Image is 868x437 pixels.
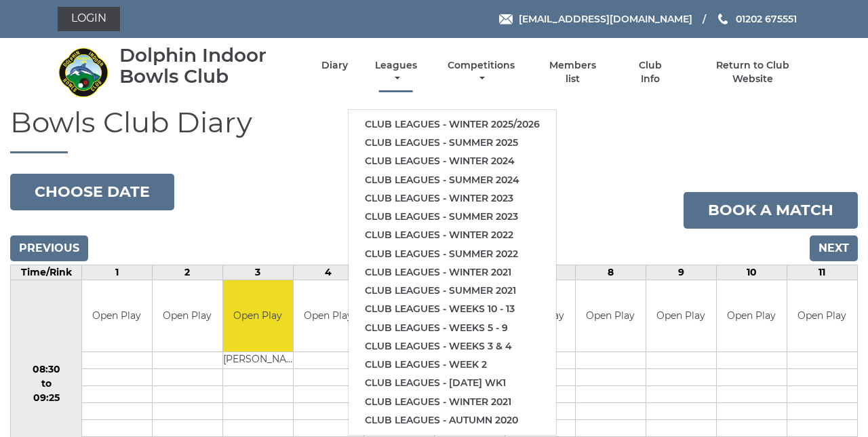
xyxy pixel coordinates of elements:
[82,280,152,351] td: Open Play
[716,12,797,26] a: Phone us 01202 675551
[542,59,604,85] a: Members list
[444,59,518,85] a: Competitions
[736,13,797,25] span: 01202 675551
[10,174,174,210] button: Choose date
[646,265,716,280] td: 9
[349,115,556,134] a: Club leagues - Winter 2025/2026
[119,45,298,87] div: Dolphin Indoor Bowls Club
[10,235,88,261] input: Previous
[349,374,556,392] a: Club leagues - [DATE] wk1
[10,107,858,153] h1: Bowls Club Diary
[222,265,293,280] td: 3
[349,393,556,411] a: Club leagues - Winter 2021
[58,7,120,31] a: Login
[372,59,420,85] a: Leagues
[58,47,108,98] img: Dolphin Indoor Bowls Club
[349,300,556,318] a: Club leagues - Weeks 10 - 13
[787,265,857,280] td: 11
[11,265,82,280] td: Time/Rink
[810,235,858,261] input: Next
[321,59,348,72] a: Diary
[575,265,646,280] td: 8
[348,109,557,436] ul: Leagues
[152,265,222,280] td: 2
[696,59,810,85] a: Return to Club Website
[349,152,556,170] a: Club leagues - Winter 2024
[716,265,787,280] td: 10
[349,189,556,208] a: Club leagues - Winter 2023
[349,356,556,374] a: Club leagues - Week 2
[349,171,556,189] a: Club leagues - Summer 2024
[684,192,858,229] a: Book a match
[519,13,692,25] span: [EMAIL_ADDRESS][DOMAIN_NAME]
[717,280,787,351] td: Open Play
[646,280,716,351] td: Open Play
[349,226,556,244] a: Club leagues - Winter 2022
[499,12,692,26] a: Email [EMAIL_ADDRESS][DOMAIN_NAME]
[718,14,728,24] img: Phone us
[349,245,556,263] a: Club leagues - Summer 2022
[349,208,556,226] a: Club leagues - Summer 2023
[349,134,556,152] a: Club leagues - Summer 2025
[349,282,556,300] a: Club leagues - Summer 2021
[82,265,153,280] td: 1
[576,280,646,351] td: Open Play
[294,280,363,351] td: Open Play
[349,263,556,282] a: Club leagues - Winter 2021
[349,319,556,337] a: Club leagues - Weeks 5 - 9
[628,59,672,85] a: Club Info
[293,265,363,280] td: 4
[153,280,222,351] td: Open Play
[349,411,556,430] a: Club leagues - Autumn 2020
[349,337,556,356] a: Club leagues - Weeks 3 & 4
[223,351,293,368] td: [PERSON_NAME]
[499,14,513,24] img: Email
[787,280,857,351] td: Open Play
[223,280,293,351] td: Open Play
